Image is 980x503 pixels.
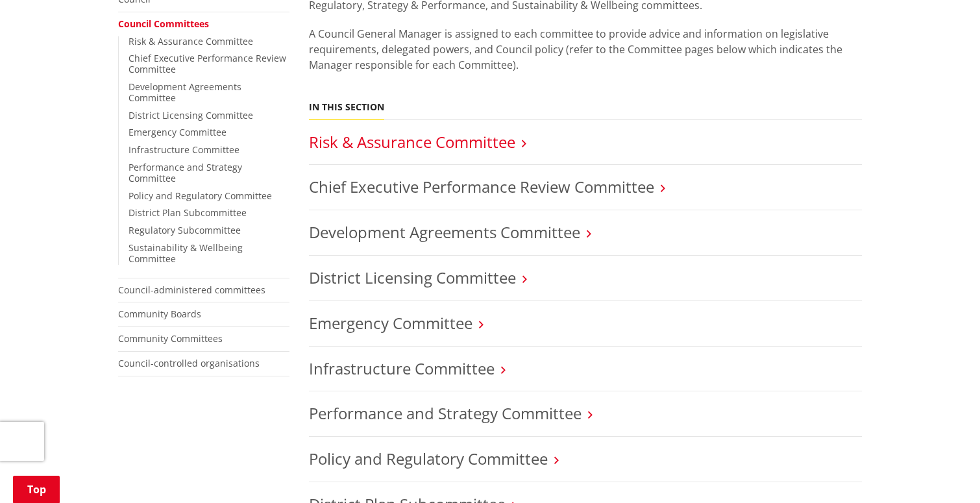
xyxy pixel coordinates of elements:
[118,308,201,320] a: Community Boards
[118,284,265,296] a: Council-administered committees
[309,312,472,334] a: Emergency Committee
[129,161,242,184] a: Performance and Strategy Committee
[309,267,516,288] a: District Licensing Committee
[309,102,384,113] h5: In this section
[129,206,247,219] a: District Plan Subcommittee
[309,358,495,379] a: Infrastructure Committee
[118,18,209,30] a: Council Committees
[129,109,253,121] a: District Licensing Committee
[129,52,286,75] a: Chief Executive Performance Review Committee
[129,190,272,202] a: Policy and Regulatory Committee
[309,176,654,197] a: Chief Executive Performance Review Committee
[129,241,243,265] a: Sustainability & Wellbeing Committee
[309,131,515,153] a: Risk & Assurance Committee
[118,357,260,369] a: Council-controlled organisations
[129,80,241,104] a: Development Agreements Committee
[13,476,60,503] a: Top
[920,448,967,495] iframe: Messenger Launcher
[129,224,241,236] a: Regulatory Subcommittee
[129,143,239,156] a: Infrastructure Committee
[309,448,548,469] a: Policy and Regulatory Committee
[118,332,223,345] a: Community Committees
[309,221,580,243] a: Development Agreements Committee
[309,402,582,424] a: Performance and Strategy Committee
[309,26,862,88] p: A Council General Manager is assigned to each committee to provide advice and information on legi...
[129,35,253,47] a: Risk & Assurance Committee
[129,126,227,138] a: Emergency Committee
